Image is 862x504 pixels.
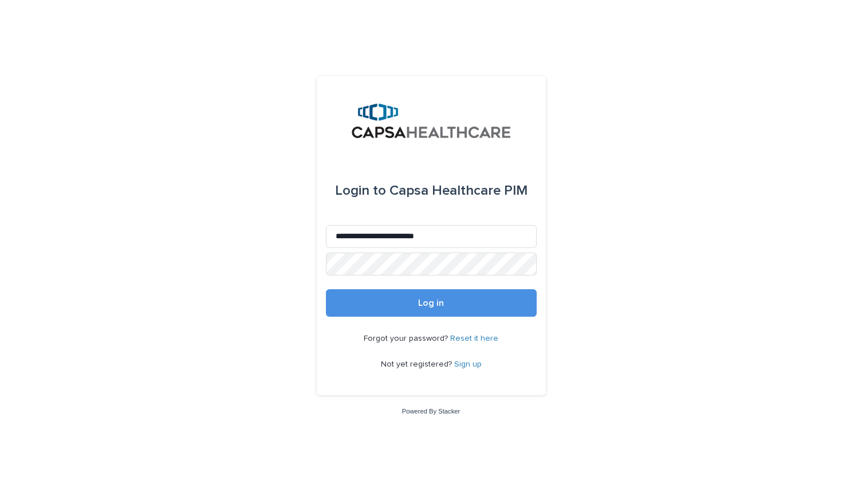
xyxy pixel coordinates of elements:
div: Capsa Healthcare PIM [335,175,528,207]
span: Not yet registered? [381,360,454,368]
span: Forgot your password? [364,334,450,342]
a: Powered By Stacker [402,408,460,415]
button: Log in [326,289,537,317]
a: Sign up [454,360,482,368]
span: Log in [418,298,444,308]
img: B5p4sRfuTuC72oLToeu7 [352,104,510,138]
a: Reset it here [450,334,498,342]
span: Login to [335,184,386,198]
